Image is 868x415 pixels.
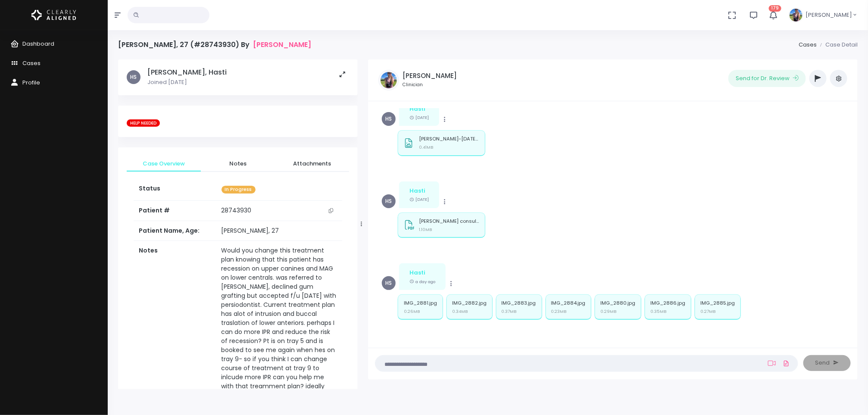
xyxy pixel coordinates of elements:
[118,41,311,49] h4: [PERSON_NAME], 27 (#28743930) By
[403,81,457,88] small: Clinician
[409,115,429,120] small: [DATE]
[382,112,396,126] span: HS
[781,356,791,371] a: Add Files
[409,187,429,195] div: Hasti
[817,41,858,49] li: Case Detail
[127,70,141,84] span: HS
[502,300,536,306] p: IMG_2883.jpg
[799,41,817,49] a: Cases
[409,268,435,277] div: Hasti
[216,201,342,221] td: 28743930
[208,159,268,168] span: Notes
[769,5,781,12] span: 179
[404,300,437,306] p: IMG_2881.jpg
[118,59,358,389] div: scrollable content
[700,300,735,306] p: IMG_2885.jpg
[134,179,216,201] th: Status
[419,136,479,142] p: [PERSON_NAME]-[DATE] 1249 PM (62782) (1).jpg
[403,72,457,80] h5: [PERSON_NAME]
[22,40,54,48] span: Dashboard
[22,78,40,87] span: Profile
[134,201,216,221] th: Patient #
[382,276,396,290] span: HS
[806,11,852,19] span: [PERSON_NAME]
[134,159,194,168] span: Case Overview
[452,309,468,314] small: 0.34MB
[551,300,586,306] p: IMG_2884.jpg
[551,309,567,314] small: 0.23MB
[127,119,160,127] span: HELP NEEDED
[222,186,256,194] span: In Progress
[502,309,517,314] small: 0.37MB
[600,300,635,306] p: IMG_2880.jpg
[650,300,685,306] p: IMG_2886.jpg
[404,309,420,314] small: 0.26MB
[766,360,777,367] a: Add Loom Video
[650,309,666,314] small: 0.35MB
[419,218,479,224] p: [PERSON_NAME] consult.pdf
[600,309,616,314] small: 0.29MB
[700,309,715,314] small: 0.27MB
[147,78,227,87] p: Joined [DATE]
[253,41,311,49] a: [PERSON_NAME]
[375,108,851,339] div: scrollable content
[419,227,432,232] small: 1.10MB
[282,159,342,168] span: Attachments
[147,68,227,77] h5: [PERSON_NAME], Hasti
[216,221,342,241] td: [PERSON_NAME], 27
[728,70,806,87] button: Send for Dr. Review
[31,6,76,24] img: Logo Horizontal
[216,241,342,415] td: Would you change this treatment plan knowing that this patient has recession on upper canines and...
[409,279,435,284] small: a day ago
[452,300,487,306] p: IMG_2882.jpg
[134,221,216,241] th: Patient Name, Age:
[409,197,429,202] small: [DATE]
[419,144,433,150] small: 0.41MB
[382,194,396,208] span: HS
[409,105,429,113] div: Hasti
[22,59,41,67] span: Cases
[134,241,216,415] th: Notes
[788,7,804,23] img: Header Avatar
